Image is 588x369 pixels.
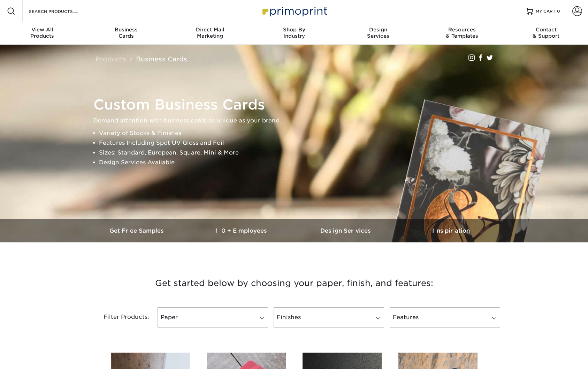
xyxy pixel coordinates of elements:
[85,227,190,234] h3: Get Free Samples
[158,307,268,327] a: Paper
[84,27,168,39] div: Cards
[504,22,588,45] a: Contact& Support
[96,55,126,63] a: Products
[99,148,501,158] li: Sizes: Standard, European, Square, Mini & More
[336,22,420,45] a: DesignServices
[99,128,501,138] li: Variety of Stocks & Finishes
[399,227,503,234] h3: Inspiration
[399,219,503,242] a: Inspiration
[190,227,294,234] h3: 10+ Employees
[420,27,504,39] div: & Templates
[93,116,501,126] p: Demand attention with business cards as unique as your brand.
[190,219,294,242] a: 10+ Employees
[504,27,588,39] div: & Support
[99,158,501,167] li: Design Services Available
[168,27,252,39] div: Marketing
[90,268,498,299] h3: Get started below by choosing your paper, finish, and features:
[99,138,501,148] li: Features Including Spot UV Gloss and Foil
[536,8,556,14] span: MY CART
[252,22,336,45] a: Shop ByIndustry
[168,27,252,33] span: Direct Mail
[504,27,588,33] span: Contact
[28,7,96,15] input: SEARCH PRODUCTS.....
[168,22,252,45] a: Direct MailMarketing
[252,27,336,39] div: Industry
[557,9,560,14] span: 0
[252,27,336,33] span: Shop By
[84,27,168,33] span: Business
[259,3,329,18] img: Primoprint
[336,27,420,33] span: Design
[85,307,155,327] div: Filter Products:
[84,22,168,45] a: BusinessCards
[336,27,420,39] div: Services
[93,96,501,113] h1: Custom Business Cards
[274,307,384,327] a: Finishes
[420,27,504,33] span: Resources
[420,22,504,45] a: Resources& Templates
[85,219,190,242] a: Get Free Samples
[294,227,399,234] h3: Design Services
[136,55,187,63] a: Business Cards
[390,307,500,327] a: Features
[294,219,399,242] a: Design Services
